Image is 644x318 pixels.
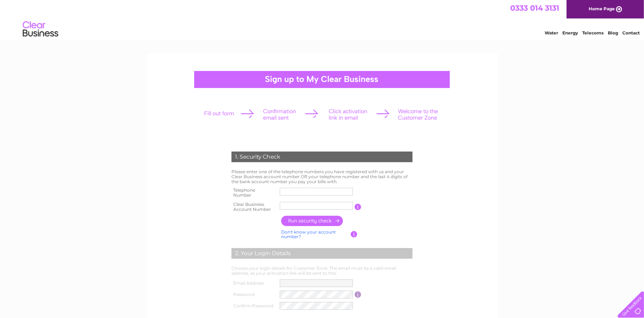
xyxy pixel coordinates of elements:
[608,30,618,35] a: Blog
[230,200,278,214] th: Clear Business Account Number
[230,278,278,289] th: Email Address
[22,18,59,40] img: logo.png
[355,291,361,298] input: Information
[230,186,278,200] th: Telephone Number
[351,231,358,237] input: Information
[281,229,336,240] a: Don't know your account number?
[231,248,413,259] div: 2. Your Login Details
[155,4,490,34] div: Clear Business is a trading name of Verastar Limited (registered in [GEOGRAPHIC_DATA] No. 3667643...
[230,289,278,300] th: Password
[545,30,558,35] a: Water
[230,168,414,186] td: Please enter one of the telephone numbers you have registered with us and your Clear Business acc...
[582,30,604,35] a: Telecoms
[562,30,578,35] a: Energy
[355,204,361,210] input: Information
[510,4,559,12] a: 0333 014 3131
[231,152,413,162] div: 1. Security Check
[230,300,278,312] th: Confirm Password
[622,30,640,35] a: Contact
[230,264,414,278] td: Choose your login details for Customer Zone. The email must be a valid email address, as your act...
